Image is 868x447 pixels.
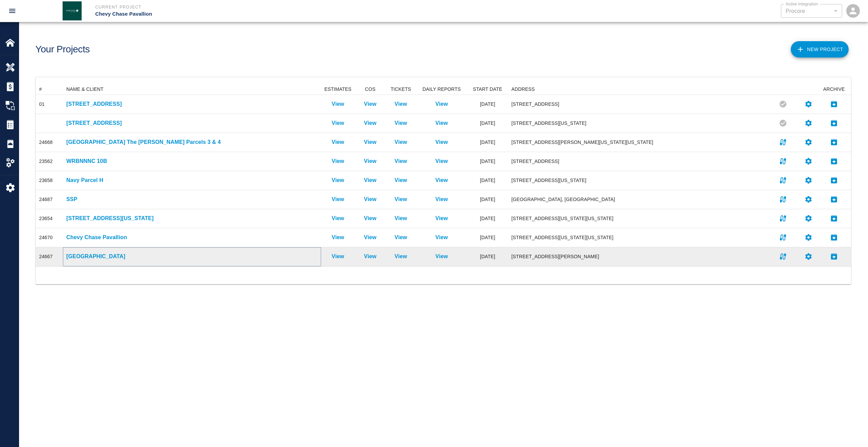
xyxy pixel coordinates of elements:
div: ESTIMATES [324,84,352,95]
a: View [395,233,407,242]
div: 23562 [39,158,53,165]
a: View [435,252,448,261]
div: Procore [786,7,837,15]
div: 24668 [39,139,53,146]
div: 23658 [39,177,53,184]
a: View [332,195,344,203]
p: View [435,138,448,146]
button: Connect to integration [776,212,790,225]
a: [GEOGRAPHIC_DATA] [66,252,318,261]
div: ARCHIVE [817,84,851,95]
button: Connect to integration [776,135,790,149]
button: Connect to integration [776,250,790,263]
p: View [364,100,377,108]
button: Settings [802,154,815,168]
a: View [435,176,448,184]
div: 24667 [39,253,53,260]
div: TICKETS [390,84,411,95]
a: View [332,138,344,146]
button: Connect to integration [776,231,790,244]
button: Settings [802,212,815,225]
a: View [364,138,377,146]
button: Settings [802,97,815,111]
a: View [435,119,448,127]
div: COS [355,84,386,95]
div: # [39,84,42,95]
a: View [435,233,448,242]
a: View [395,138,407,146]
div: [STREET_ADDRESS][US_STATE][US_STATE] [512,234,763,241]
button: Settings [802,193,815,206]
div: [STREET_ADDRESS][US_STATE] [512,120,763,127]
a: [GEOGRAPHIC_DATA] The [PERSON_NAME] Parcels 3 & 4 [66,138,318,146]
div: [STREET_ADDRESS][US_STATE] [512,177,763,184]
a: View [435,195,448,203]
button: open drawer [4,3,20,19]
div: COS [365,84,375,95]
div: NAME & CLIENT [66,84,103,95]
p: View [364,252,377,261]
p: View [332,214,344,222]
div: 24670 [39,234,53,241]
a: [STREET_ADDRESS][US_STATE] [66,214,318,222]
div: [DATE] [467,152,508,171]
img: Janeiro Inc [63,1,82,20]
button: New Project [791,41,849,57]
div: Connected to integration [776,116,790,130]
div: ADDRESS [512,84,535,95]
button: Settings [802,173,815,187]
a: View [395,214,407,222]
a: Chevy Chase Pavallion [66,233,318,242]
div: [STREET_ADDRESS][PERSON_NAME][US_STATE][US_STATE] [512,139,763,146]
p: View [332,157,344,165]
a: View [332,100,344,108]
p: View [395,100,407,108]
div: ESTIMATES [321,84,355,95]
a: View [435,214,448,222]
div: Connected to integration [776,97,790,111]
div: # [36,84,63,95]
p: Current Project [95,4,471,10]
a: View [364,233,377,242]
a: Navy Parcel H [66,176,318,184]
div: [DATE] [467,171,508,190]
a: View [332,119,344,127]
p: View [435,157,448,165]
a: View [395,195,407,203]
p: View [435,100,448,108]
div: Chat Widget [834,414,868,447]
p: WRBNNNC 10B [66,157,318,165]
a: View [395,157,407,165]
div: [STREET_ADDRESS][PERSON_NAME] [512,253,763,260]
button: Connect to integration [776,173,790,187]
a: SSP [66,195,318,203]
div: ADDRESS [508,84,766,95]
button: Settings [802,135,815,149]
button: Settings [802,116,815,130]
div: [DATE] [467,228,508,247]
a: View [395,252,407,261]
a: View [332,176,344,184]
a: [STREET_ADDRESS] [66,119,318,127]
div: [STREET_ADDRESS] [512,158,763,165]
